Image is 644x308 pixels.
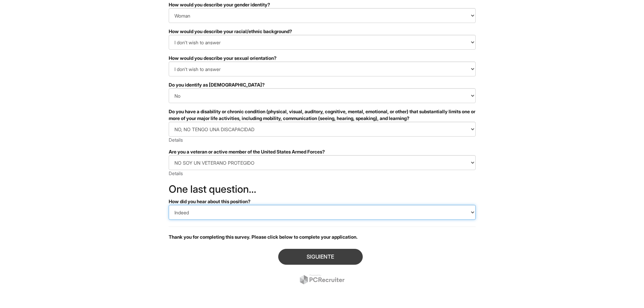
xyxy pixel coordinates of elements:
div: Do you have a disability or chronic condition (physical, visual, auditory, cognitive, mental, emo... [169,108,476,122]
select: How did you hear about this position? [169,205,476,220]
div: Do you identify as [DEMOGRAPHIC_DATA]? [169,81,476,88]
select: Do you have a disability or chronic condition (physical, visual, auditory, cognitive, mental, emo... [169,122,476,137]
select: How would you describe your sexual orientation? [169,62,476,76]
div: How would you describe your sexual orientation? [169,55,476,62]
select: Are you a veteran or active member of the United States Armed Forces? [169,155,476,170]
a: Details [169,137,183,143]
div: Are you a veteran or active member of the United States Armed Forces? [169,148,476,155]
button: Siguiente [278,249,363,265]
a: Details [169,170,183,176]
p: Thank you for completing this survey. Please click below to complete your application. [169,234,476,240]
div: How would you describe your gender identity? [169,1,476,8]
select: How would you describe your gender identity? [169,8,476,23]
select: How would you describe your racial/ethnic background? [169,35,476,50]
div: How did you hear about this position? [169,198,476,205]
h2: One last question… [169,184,476,195]
select: Do you identify as transgender? [169,88,476,103]
div: How would you describe your racial/ethnic background? [169,28,476,35]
